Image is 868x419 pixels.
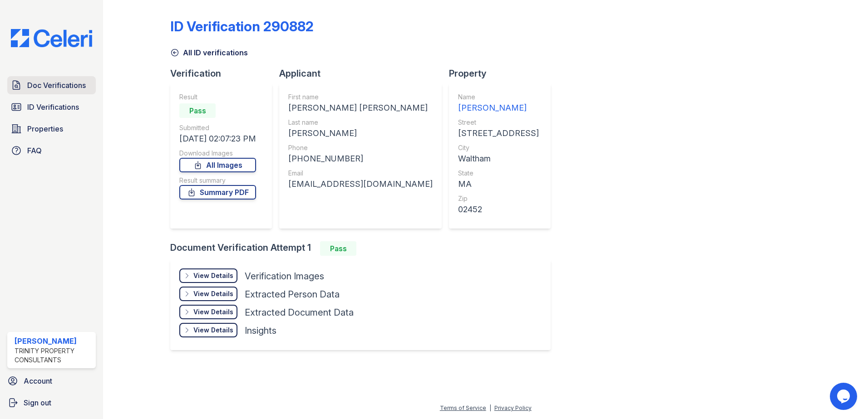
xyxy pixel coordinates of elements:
[288,178,433,190] div: [EMAIL_ADDRESS][DOMAIN_NAME]
[179,123,256,132] div: Submitted
[458,152,539,165] div: Waltham
[288,118,433,127] div: Last name
[7,76,96,94] a: Doc Verifications
[458,93,539,102] div: Name
[193,307,233,317] div: View Details
[27,123,63,134] span: Properties
[458,178,539,190] div: MA
[288,93,433,102] div: First name
[4,29,99,47] img: CE_Logo_Blue-a8612792a0a2168367f1c8372b55b34899dd931a85d93a1a3d3e32e68fde9ad4.png
[179,149,256,158] div: Download Images
[179,93,256,102] div: Result
[458,203,539,216] div: 02452
[179,185,256,200] a: Summary PDF
[179,132,256,145] div: [DATE] 02:07:23 PM
[288,169,433,178] div: Email
[24,397,51,408] span: Sign out
[179,103,216,118] div: Pass
[245,288,340,301] div: Extracted Person Data
[170,47,248,58] a: All ID verifications
[27,102,79,112] span: ID Verifications
[458,169,539,178] div: State
[288,102,433,114] div: [PERSON_NAME] [PERSON_NAME]
[179,176,256,185] div: Result summary
[179,158,256,172] a: All Images
[458,93,539,114] a: Name [PERSON_NAME]
[170,18,314,34] div: ID Verification 290882
[320,241,356,256] div: Pass
[15,336,92,346] div: [PERSON_NAME]
[170,67,279,80] div: Verification
[7,120,96,138] a: Properties
[245,270,324,283] div: Verification Images
[27,145,42,156] span: FAQ
[193,289,233,298] div: View Details
[4,372,99,390] a: Account
[458,127,539,140] div: [STREET_ADDRESS]
[458,143,539,152] div: City
[7,98,96,116] a: ID Verifications
[458,118,539,127] div: Street
[440,404,486,411] a: Terms of Service
[245,306,354,319] div: Extracted Document Data
[830,383,859,410] iframe: chat widget
[288,143,433,152] div: Phone
[489,404,491,411] div: |
[15,346,92,365] div: Trinity Property Consultants
[27,80,86,91] span: Doc Verifications
[458,194,539,203] div: Zip
[7,141,96,160] a: FAQ
[193,271,233,280] div: View Details
[494,404,532,411] a: Privacy Policy
[193,326,233,335] div: View Details
[4,394,99,412] a: Sign out
[458,102,539,114] div: [PERSON_NAME]
[245,324,276,337] div: Insights
[170,241,558,256] div: Document Verification Attempt 1
[449,67,558,80] div: Property
[24,375,52,386] span: Account
[288,127,433,140] div: [PERSON_NAME]
[279,67,449,80] div: Applicant
[288,152,433,165] div: [PHONE_NUMBER]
